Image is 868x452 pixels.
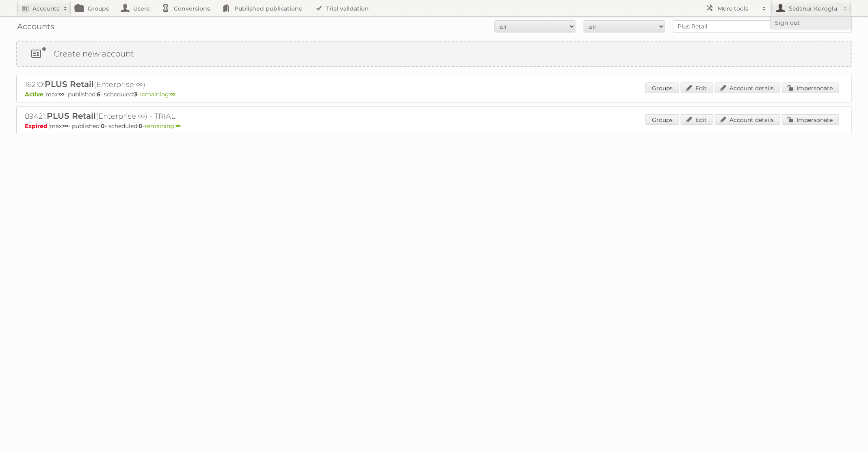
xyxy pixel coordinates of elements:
a: Edit [681,114,713,125]
a: Groups [645,83,679,93]
h2: 16210: (Enterprise ∞) [25,79,309,90]
a: Account details [715,83,780,93]
strong: 3 [134,91,137,98]
strong: 6 [97,91,100,98]
strong: 0 [101,122,105,130]
h2: Accounts [32,4,59,13]
strong: ∞ [170,91,175,98]
a: Impersonate [782,83,839,93]
span: Active [25,91,45,98]
span: Expired [25,122,50,130]
h2: More tools [718,4,758,13]
strong: ∞ [175,122,181,130]
a: Impersonate [782,114,839,125]
h2: 89421: (Enterprise ∞) - TRIAL [25,111,309,122]
a: Edit [681,83,713,93]
a: Sign out [771,17,851,29]
strong: ∞ [59,91,64,98]
a: Account details [715,114,780,125]
strong: ∞ [63,122,68,130]
span: remaining: [145,122,181,130]
strong: 0 [139,122,143,130]
span: remaining: [139,91,175,98]
p: max: - published: - scheduled: - [25,91,843,98]
a: Create new account [17,41,851,66]
h2: Sedanur Koroglu [787,4,840,13]
a: Groups [645,114,679,125]
span: PLUS Retail [47,111,96,121]
span: PLUS Retail [45,79,94,89]
p: max: - published: - scheduled: - [25,122,843,130]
